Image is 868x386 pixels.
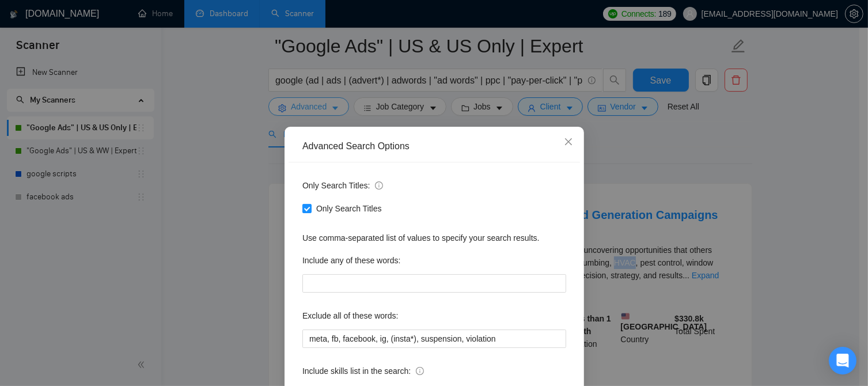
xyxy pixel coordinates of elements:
span: info-circle [375,181,383,190]
label: Include any of these words: [302,251,400,270]
span: Only Search Titles: [302,179,383,192]
span: info-circle [416,367,424,375]
div: Use comma-separated list of values to specify your search results. [302,232,566,244]
span: Only Search Titles [312,202,386,215]
div: Advanced Search Options [302,140,566,153]
button: Close [553,127,584,158]
span: close [564,137,573,146]
span: Include skills list in the search: [302,365,424,377]
label: Exclude all of these words: [302,306,399,325]
div: Open Intercom Messenger [829,347,856,374]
